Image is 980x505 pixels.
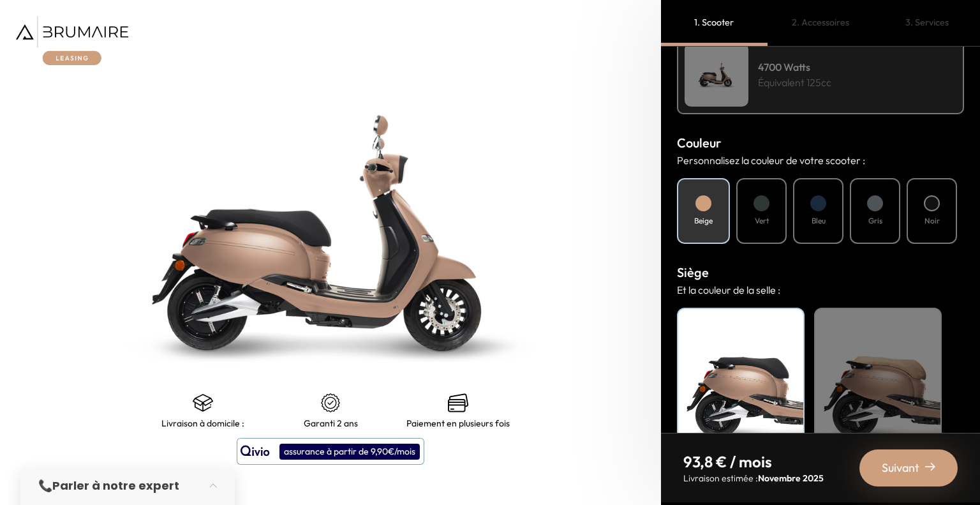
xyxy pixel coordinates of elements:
[304,418,358,428] p: Garanti 2 ans
[237,438,424,465] button: assurance à partir de 9,90€/mois
[925,462,935,472] img: right-arrow-2.png
[16,16,128,65] img: Brumaire Leasing
[755,215,769,227] h4: Vert
[677,133,964,153] h3: Couleur
[694,215,713,227] h4: Beige
[758,75,831,90] p: Équivalent 125cc
[812,215,826,227] h4: Bleu
[868,215,882,227] h4: Gris
[758,59,831,75] h4: 4700 Watts
[320,393,341,413] img: certificat-de-garantie.png
[685,315,797,332] h4: Noir
[448,393,468,413] img: credit-cards.png
[161,418,244,428] p: Livraison à domicile :
[685,43,748,107] img: Scooter Leasing
[677,263,964,282] h3: Siège
[677,282,964,298] p: Et la couleur de la selle :
[882,459,919,477] span: Suivant
[406,418,510,428] p: Paiement en plusieurs fois
[677,153,964,168] p: Personnalisez la couleur de votre scooter :
[924,215,940,227] h4: Noir
[822,315,934,332] h4: Beige
[683,472,824,485] p: Livraison estimée :
[683,451,824,472] p: 93,8 € / mois
[193,393,213,413] img: shipping.png
[279,444,420,460] div: assurance à partir de 9,90€/mois
[241,444,270,459] img: logo qivio
[758,472,824,484] span: Novembre 2025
